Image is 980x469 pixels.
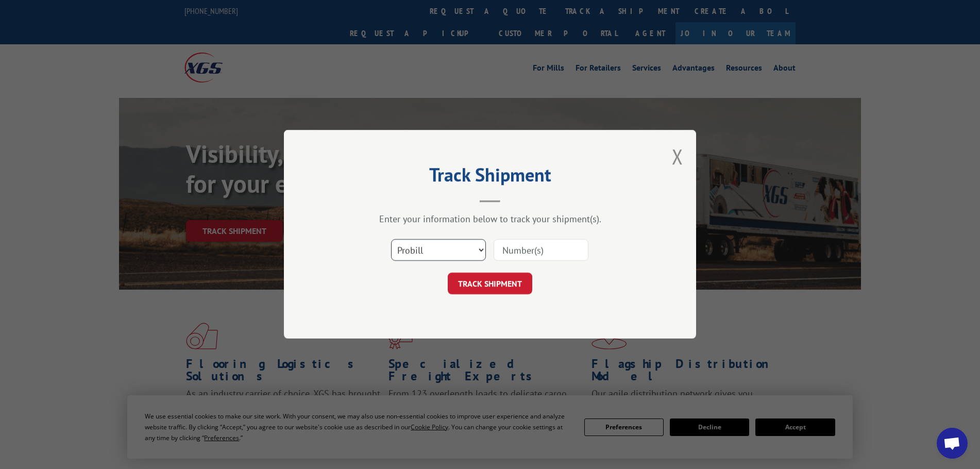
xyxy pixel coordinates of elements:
input: Number(s) [494,240,588,261]
h2: Track Shipment [335,167,645,187]
button: TRACK SHIPMENT [448,273,532,295]
div: Enter your information below to track your shipment(s). [335,213,645,225]
a: Open chat [937,428,968,459]
button: Close modal [672,143,683,170]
